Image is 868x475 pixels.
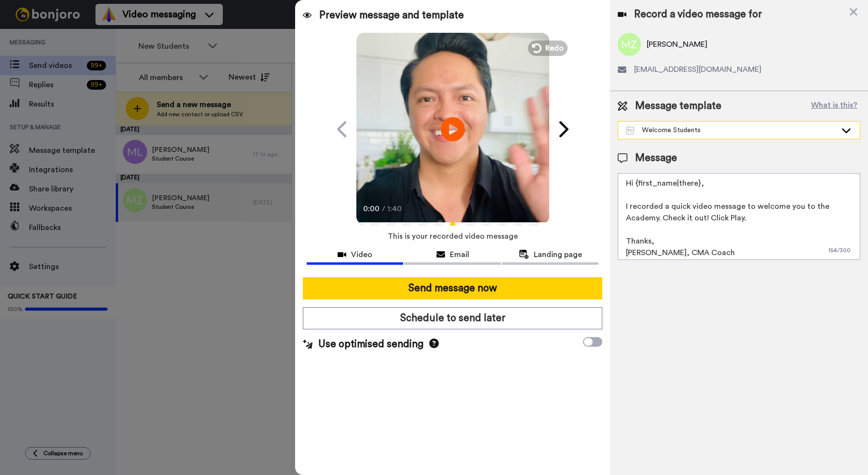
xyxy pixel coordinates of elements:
div: Welcome Students [626,125,837,135]
span: 1:40 [387,203,404,215]
span: This is your recorded video message [388,226,518,247]
span: / [382,203,385,215]
span: [EMAIL_ADDRESS][DOMAIN_NAME] [634,64,761,75]
span: 0:00 [363,203,380,215]
span: Use optimised sending [318,337,423,352]
span: Message [635,151,677,165]
button: What is this? [808,99,860,113]
button: Schedule to send later [303,307,602,329]
span: Landing page [534,249,582,260]
img: Message-temps.svg [626,127,634,135]
span: Message template [635,99,721,113]
button: Send message now [303,277,602,299]
span: Email [450,249,469,260]
textarea: Hi {first_name|there}, I recorded a quick video message to welcome you to the Academy. Check it o... [618,173,860,260]
span: Video [351,249,372,260]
